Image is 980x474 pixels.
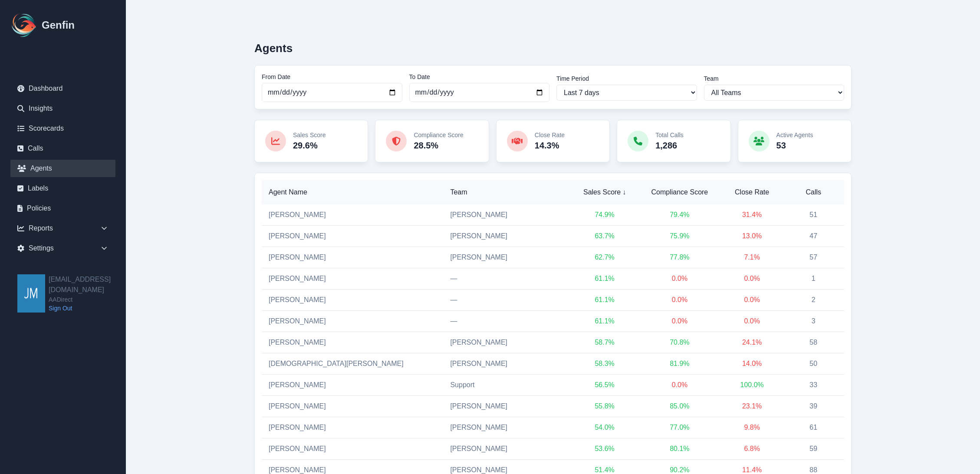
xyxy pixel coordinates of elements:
[293,139,326,151] p: 29.6%
[595,253,614,261] span: 62.7 %
[10,100,115,117] a: Insights
[409,72,550,81] label: To Date
[269,275,326,282] a: [PERSON_NAME]
[450,402,507,410] span: [PERSON_NAME]
[670,445,689,452] span: 80.1 %
[450,339,507,346] span: [PERSON_NAME]
[10,140,115,157] a: Calls
[49,274,126,295] h2: [EMAIL_ADDRESS][DOMAIN_NAME]
[49,295,126,304] span: AADirect
[783,353,844,375] td: 50
[783,332,844,353] td: 58
[783,290,844,311] td: 2
[269,232,326,240] a: [PERSON_NAME]
[269,339,326,346] a: [PERSON_NAME]
[269,424,326,431] a: [PERSON_NAME]
[744,317,760,325] span: 0.0 %
[742,360,762,367] span: 14.0 %
[595,211,614,218] span: 74.9 %
[269,360,404,367] a: [DEMOGRAPHIC_DATA][PERSON_NAME]
[269,187,436,197] span: Agent Name
[535,139,565,151] p: 14.3%
[556,74,697,83] label: Time Period
[670,232,689,240] span: 75.9 %
[742,339,762,346] span: 24.1 %
[450,381,474,388] span: Support
[783,226,844,247] td: 47
[672,296,687,303] span: 0.0 %
[595,317,614,325] span: 61.1 %
[595,402,614,410] span: 55.8 %
[10,120,115,137] a: Scorecards
[783,375,844,396] td: 33
[595,466,614,474] span: 51.4 %
[744,253,760,261] span: 7.1 %
[783,247,844,268] td: 57
[744,296,760,303] span: 0.0 %
[269,211,326,218] a: [PERSON_NAME]
[450,253,507,261] span: [PERSON_NAME]
[742,466,762,474] span: 11.4 %
[10,180,115,197] a: Labels
[10,11,38,39] img: Logo
[414,139,463,151] p: 28.5%
[414,131,463,139] p: Compliance Score
[293,131,326,139] p: Sales Score
[655,131,684,139] p: Total Calls
[10,200,115,217] a: Policies
[670,466,689,474] span: 90.2 %
[744,445,760,452] span: 6.8 %
[269,317,326,325] a: [PERSON_NAME]
[742,211,762,218] span: 31.4 %
[670,402,689,410] span: 85.0 %
[645,187,714,197] span: Compliance Score
[728,187,776,197] span: Close Rate
[783,268,844,290] td: 1
[595,445,614,452] span: 53.6 %
[269,466,326,474] a: [PERSON_NAME]
[269,445,326,452] a: [PERSON_NAME]
[450,466,507,474] span: [PERSON_NAME]
[595,360,614,367] span: 58.3 %
[595,275,614,282] span: 61.1 %
[450,211,507,218] span: [PERSON_NAME]
[622,187,626,197] span: ↓
[672,317,687,325] span: 0.0 %
[744,275,760,282] span: 0.0 %
[535,131,565,139] p: Close Rate
[450,275,457,282] span: —
[783,311,844,332] td: 3
[450,360,507,367] span: [PERSON_NAME]
[783,417,844,438] td: 61
[670,339,689,346] span: 70.8 %
[450,445,507,452] span: [PERSON_NAME]
[742,232,762,240] span: 13.0 %
[783,204,844,226] td: 51
[10,80,115,97] a: Dashboard
[262,72,402,81] label: From Date
[595,339,614,346] span: 58.7 %
[269,296,326,303] a: [PERSON_NAME]
[740,381,764,388] span: 100.0 %
[783,438,844,460] td: 59
[450,296,457,303] span: —
[450,317,457,325] span: —
[269,402,326,410] a: [PERSON_NAME]
[783,396,844,417] td: 39
[670,360,689,367] span: 81.9 %
[776,139,813,151] p: 53
[578,187,631,197] span: Sales Score
[450,232,507,240] span: [PERSON_NAME]
[450,424,507,431] span: [PERSON_NAME]
[670,253,689,261] span: 77.8 %
[789,187,837,197] span: Calls
[595,232,614,240] span: 63.7 %
[10,160,115,177] a: Agents
[10,220,115,237] div: Reports
[450,187,564,197] span: Team
[49,304,126,313] a: Sign Out
[655,139,684,151] p: 1,286
[670,211,689,218] span: 79.4 %
[42,18,75,32] h1: Genfin
[744,424,760,431] span: 9.8 %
